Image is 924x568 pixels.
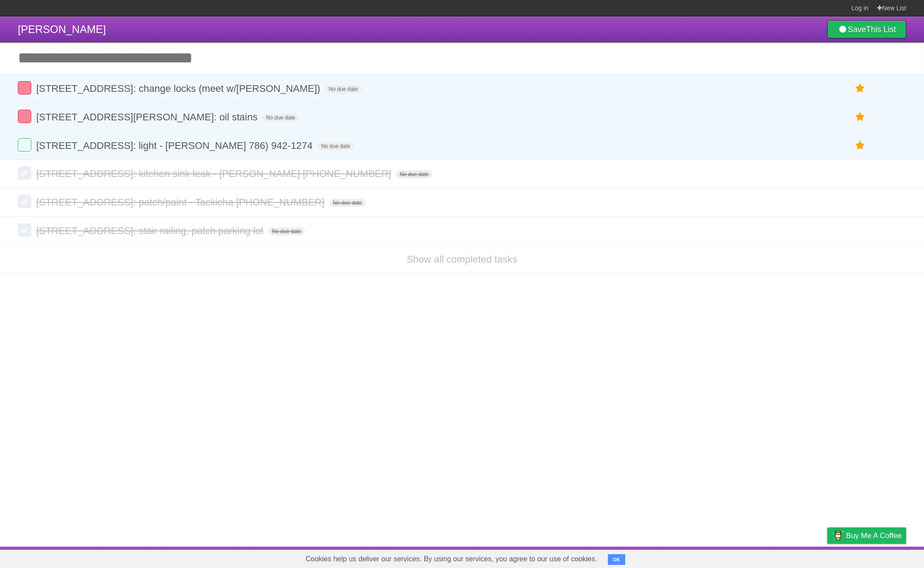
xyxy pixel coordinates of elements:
label: Star task [852,110,869,124]
span: No due date [330,199,366,207]
a: Developers [738,549,774,566]
label: Done [18,223,31,237]
img: Buy me a coffee [832,528,844,543]
span: Cookies help us deliver our services. By using our services, you agree to our use of cookies. [297,550,606,568]
span: [PERSON_NAME] [18,23,106,35]
a: About [709,549,727,566]
label: Done [18,110,31,123]
label: Done [18,81,31,95]
span: No due date [325,85,361,93]
label: Star task [852,138,869,153]
span: No due date [318,142,354,150]
label: Done [18,195,31,208]
label: Done [18,138,31,152]
a: Privacy [816,549,839,566]
button: OK [608,554,625,565]
a: SaveThis List [827,21,906,38]
span: No due date [263,114,299,122]
span: No due date [268,227,305,235]
span: [STREET_ADDRESS]: change locks (meet w/[PERSON_NAME]) [36,83,322,94]
span: [STREET_ADDRESS]: kitchen sink leak - [PERSON_NAME] [PHONE_NUMBER] [36,168,393,179]
span: [STREET_ADDRESS]: light - [PERSON_NAME] 786) 942-1274 [36,140,315,151]
a: Terms [785,549,805,566]
span: [STREET_ADDRESS][PERSON_NAME]: oil stains [36,111,260,123]
a: Show all completed tasks [407,254,517,265]
span: No due date [396,170,432,178]
span: Buy me a coffee [846,528,902,543]
a: Suggest a feature [850,549,906,566]
label: Done [18,166,31,180]
span: [STREET_ADDRESS]: stair railing, patch parking lot [36,225,266,236]
label: Star task [852,81,869,96]
a: Buy me a coffee [827,527,906,544]
b: This List [866,25,896,34]
span: [STREET_ADDRESS]: patch/paint - Tackicha [PHONE_NUMBER] [36,197,326,208]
